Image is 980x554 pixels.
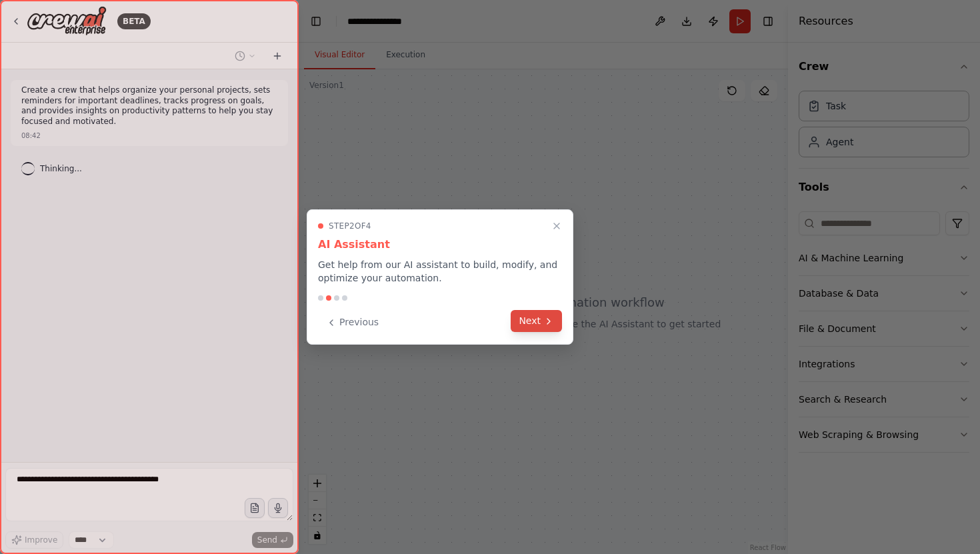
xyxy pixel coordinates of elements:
[511,310,562,332] button: Next
[318,237,562,253] h3: AI Assistant
[329,221,371,231] span: Step 2 of 4
[307,12,325,31] button: Hide left sidebar
[318,258,562,285] p: Get help from our AI assistant to build, modify, and optimize your automation.
[318,311,387,333] button: Previous
[549,218,565,234] button: Close walkthrough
